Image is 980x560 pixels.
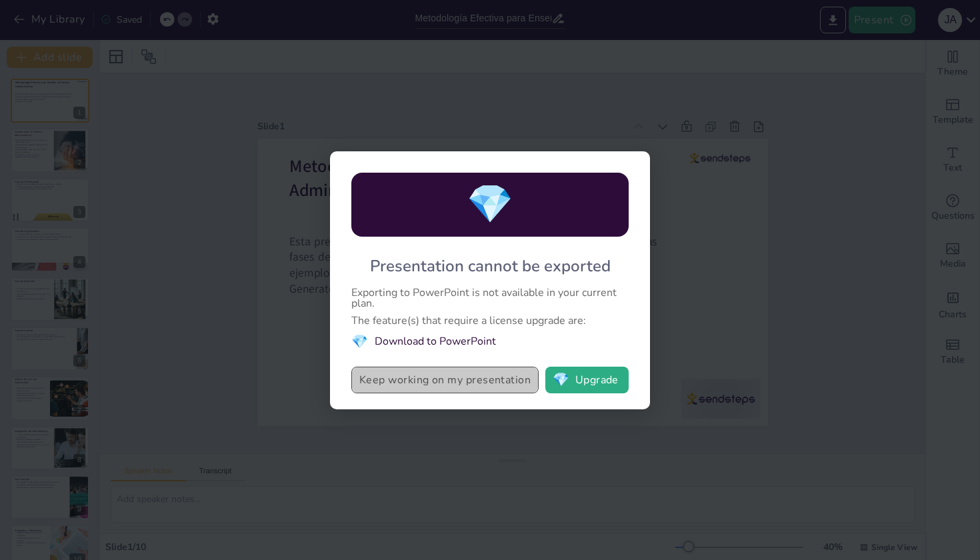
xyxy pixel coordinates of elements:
[467,179,513,230] span: diamond
[351,367,539,393] button: Keep working on my presentation
[370,255,611,277] div: Presentation cannot be exported
[553,373,569,387] span: diamond
[351,315,629,326] div: The feature(s) that require a license upgrade are:
[545,367,629,393] button: diamondUpgrade
[351,333,368,351] span: diamond
[351,333,629,351] li: Download to PowerPoint
[351,287,629,309] div: Exporting to PowerPoint is not available in your current plan.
